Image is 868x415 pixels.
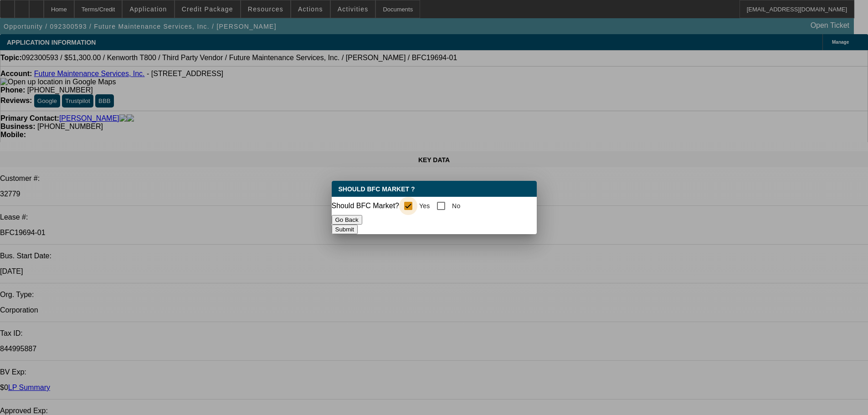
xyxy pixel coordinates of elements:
mat-label: Should BFC Market? [332,202,400,210]
label: No [450,201,460,210]
button: Submit [332,225,358,234]
label: Yes [417,201,430,210]
span: Should BFC Market ? [339,185,415,193]
button: Go Back [332,215,362,225]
